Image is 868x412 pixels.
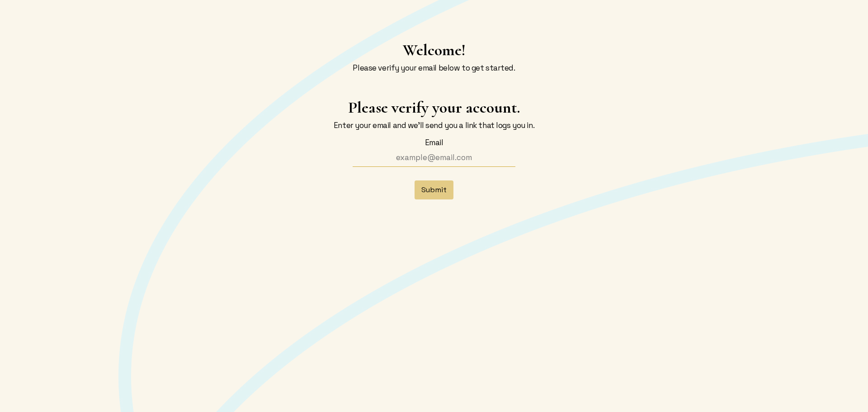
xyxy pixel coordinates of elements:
[344,149,524,166] input: example@email.com
[141,63,727,73] p: Please verify your email below to get started.
[293,98,575,117] h1: Please verify your account.
[293,120,575,130] p: Enter your email and we'll send you a link that logs you in.
[141,41,727,59] h1: Welcome!
[293,137,575,147] label: Email
[415,180,453,199] button: Submit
